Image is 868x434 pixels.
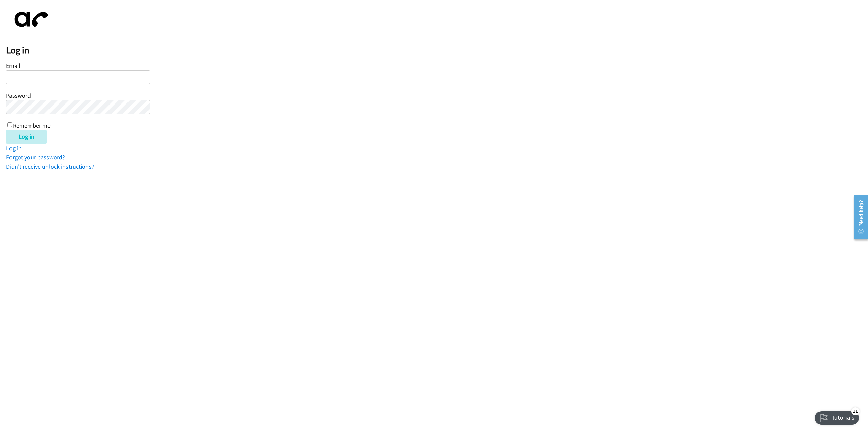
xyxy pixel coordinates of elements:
label: Email [6,62,20,70]
img: aphone-8a226864a2ddd6a5e75d1ebefc011f4aa8f32683c2d82f3fb0802fe031f96514.svg [6,6,54,33]
h2: Log in [6,44,868,56]
iframe: Checklist [811,404,863,429]
iframe: Resource Center [849,190,868,244]
input: Log in [6,130,47,144]
a: Didn't receive unlock instructions? [6,163,94,170]
a: Forgot your password? [6,153,65,161]
label: Remember me [13,121,51,129]
a: Log in [6,144,22,152]
label: Password [6,92,31,99]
